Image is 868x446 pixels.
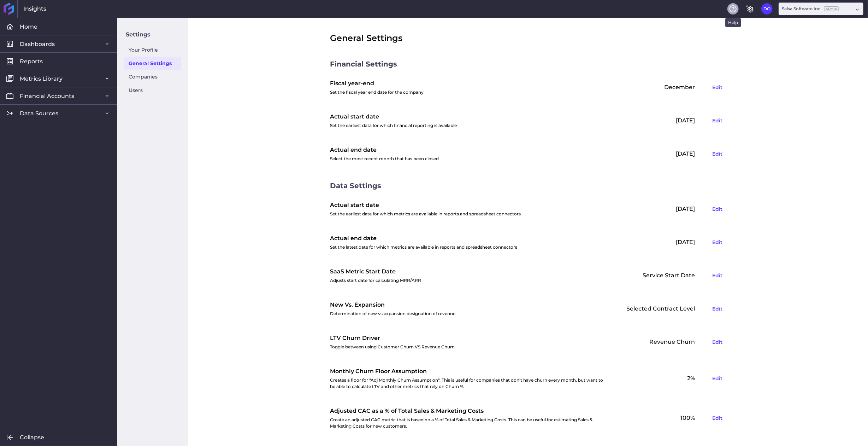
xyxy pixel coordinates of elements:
a: Your Profile [124,43,181,57]
span: Collapse [20,434,44,441]
h2: SaaS Metric Start Date [330,267,421,276]
div: Data Settings [330,180,726,191]
a: Users [124,83,181,97]
div: 100% [613,405,726,431]
div: Revenue Churn [613,332,726,352]
h2: LTV Churn Driver [330,334,455,342]
span: Dashboards [20,40,55,48]
p: Select the most recent month that has been closed [330,156,439,162]
span: Reports [20,58,43,65]
div: [DATE] [613,144,726,163]
div: Service Start Date [613,266,726,285]
div: Selected Contract Level [613,299,726,318]
p: Set the earliest date for which metrics are available in reports and spreadsheet connectors [330,211,521,217]
div: [DATE] [613,111,726,130]
p: Adjusts start date for calculating MRR/ARR [330,277,421,284]
button: Edit [709,303,726,314]
div: General Settings [330,32,726,45]
h2: Actual start date [330,112,457,121]
ins: Admin [824,6,839,11]
div: Dropdown select [779,2,863,15]
button: Edit [709,373,726,384]
div: 2% [613,366,726,391]
h2: New Vs. Expansion [330,301,456,309]
button: Edit [709,237,726,248]
p: Toggle between using Customer Churn VS Revenue Churn [330,344,455,350]
span: Home [20,23,37,30]
button: Edit [709,270,726,281]
span: Metrics Library [20,75,63,82]
button: Edit [709,412,726,424]
button: Edit [709,203,726,215]
p: Settings [124,26,181,43]
span: Data Sources [20,110,58,117]
p: Set the fiscal year end date for the company [330,89,424,95]
div: Salsa Software Inc. [782,6,839,12]
button: User Menu [761,3,773,15]
p: Determination of new vs expansion designation of revenue [330,311,456,317]
button: General Settings [744,3,756,15]
p: Creates a floor for "Adj Monthly Churn Assumption". This is useful for companies that don't have ... [330,377,606,390]
a: General Settings [124,57,181,70]
p: Set the earliest data for which financial reporting is available [330,122,457,129]
div: Financial Settings [330,59,726,69]
div: [DATE] [613,233,726,252]
button: Edit [709,115,726,126]
button: Edit [709,336,726,348]
h2: Actual end date [330,146,439,154]
h2: Monthly Churn Floor Assumption [330,367,606,376]
h2: Actual end date [330,234,518,243]
span: Financial Accounts [20,92,74,100]
button: Help [727,3,739,15]
button: Edit [709,148,726,160]
button: Edit [709,82,726,93]
h2: Adjusted CAC as a % of Total Sales & Marketing Costs [330,407,606,415]
div: December [613,78,726,97]
p: Set the latest date for which metrics are available in reports and spreadsheet connectors [330,244,518,250]
a: Companies [124,70,181,83]
h2: Actual start date [330,201,521,209]
p: Create an adjusted CAC metric that is based on a % of Total Sales & Marketing Costs. This can be ... [330,417,606,429]
h2: Fiscal year-end [330,79,424,88]
div: [DATE] [613,199,726,219]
